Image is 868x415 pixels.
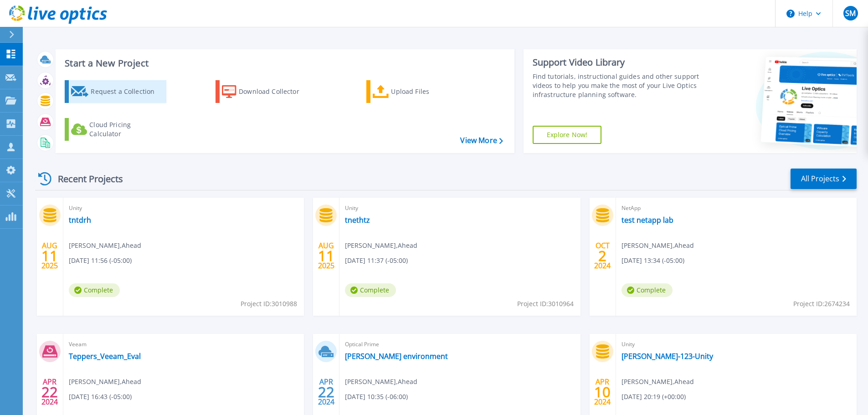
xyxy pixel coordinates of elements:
[533,56,703,68] div: Support Video Library
[621,339,851,349] span: Unity
[793,299,850,309] span: Project ID: 2674234
[65,118,166,141] a: Cloud Pricing Calculator
[69,392,132,402] span: [DATE] 16:43 (-05:00)
[391,82,464,101] div: Upload Files
[318,388,334,396] span: 22
[318,252,334,260] span: 11
[89,120,162,138] div: Cloud Pricing Calculator
[41,239,58,272] div: AUG 2025
[69,283,120,297] span: Complete
[791,169,857,189] a: All Projects
[69,241,141,251] span: [PERSON_NAME] , Ahead
[318,239,335,272] div: AUG 2025
[594,375,611,409] div: APR 2024
[69,377,141,387] span: [PERSON_NAME] , Ahead
[345,256,408,266] span: [DATE] 11:37 (-05:00)
[621,392,686,402] span: [DATE] 20:19 (+00:00)
[69,203,298,213] span: Unity
[345,283,396,297] span: Complete
[69,352,141,361] a: Teppers_Veeam_Eval
[621,256,684,266] span: [DATE] 13:34 (-05:00)
[517,299,574,309] span: Project ID: 3010964
[41,388,58,396] span: 22
[345,377,417,387] span: [PERSON_NAME] , Ahead
[41,252,58,260] span: 11
[621,241,694,251] span: [PERSON_NAME] , Ahead
[621,352,713,361] a: [PERSON_NAME]-123-Unity
[69,256,132,266] span: [DATE] 11:56 (-05:00)
[594,388,611,396] span: 10
[65,80,166,103] a: Request a Collection
[65,58,503,68] h3: Start a New Project
[318,375,335,409] div: APR 2024
[460,136,503,145] a: View More
[216,80,317,103] a: Download Collector
[594,239,611,272] div: OCT 2024
[345,215,370,225] a: tnethtz
[621,377,694,387] span: [PERSON_NAME] , Ahead
[598,252,606,260] span: 2
[41,375,58,409] div: APR 2024
[345,352,448,361] a: [PERSON_NAME] environment
[345,339,575,349] span: Optical Prime
[621,203,851,213] span: NetApp
[533,72,703,99] div: Find tutorials, instructional guides and other support videos to help you make the most of your L...
[533,126,602,144] a: Explore Now!
[69,339,298,349] span: Veeam
[345,392,408,402] span: [DATE] 10:35 (-06:00)
[91,82,164,101] div: Request a Collection
[345,203,575,213] span: Unity
[69,215,91,225] a: tntdrh
[621,215,673,225] a: test netapp lab
[845,10,856,17] span: SM
[345,241,417,251] span: [PERSON_NAME] , Ahead
[239,82,312,101] div: Download Collector
[35,168,135,190] div: Recent Projects
[241,299,297,309] span: Project ID: 3010988
[621,283,673,297] span: Complete
[366,80,468,103] a: Upload Files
